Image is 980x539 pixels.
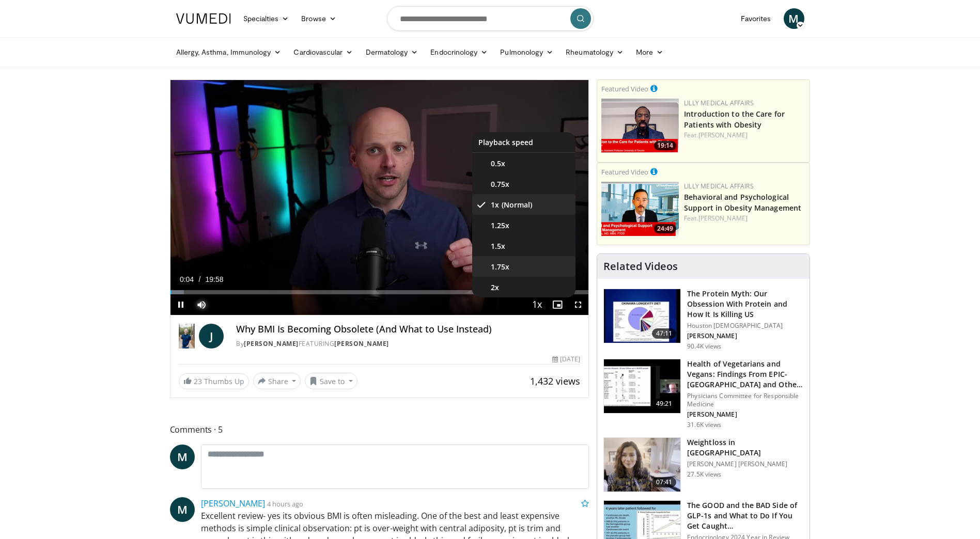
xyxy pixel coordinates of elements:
span: 49:21 [652,399,677,409]
a: Specialties [237,8,295,29]
img: VuMedi Logo [176,13,231,24]
p: [PERSON_NAME] [PERSON_NAME] [687,460,803,468]
div: Progress Bar [170,290,589,294]
a: Behavioral and Psychological Support in Obesity Management [684,192,801,213]
a: Rheumatology [559,42,630,62]
p: [PERSON_NAME] [687,332,803,340]
a: M [170,497,195,522]
video-js: Video Player [170,80,589,315]
span: 19:14 [654,141,676,150]
a: M [784,8,804,29]
a: Lilly Medical Affairs [684,182,754,191]
a: 19:14 [601,99,679,153]
a: 49:21 Health of Vegetarians and Vegans: Findings From EPIC-[GEOGRAPHIC_DATA] and Othe… Physicians... [603,359,803,429]
h3: Health of Vegetarians and Vegans: Findings From EPIC-[GEOGRAPHIC_DATA] and Othe… [687,359,803,390]
a: Lilly Medical Affairs [684,99,754,107]
button: Mute [191,294,212,315]
a: [PERSON_NAME] [334,339,389,348]
h3: The GOOD and the BAD Side of GLP-1s and What to Do If You Get Caught… [687,500,803,531]
div: Feat. [684,131,805,140]
span: / [199,275,201,283]
a: M [170,445,195,469]
a: [PERSON_NAME] [201,498,265,509]
span: 1.75x [491,262,509,272]
img: 606f2b51-b844-428b-aa21-8c0c72d5a896.150x105_q85_crop-smart_upscale.jpg [604,359,680,413]
small: Featured Video [601,84,648,93]
h4: Related Videos [603,260,678,273]
p: 31.6K views [687,421,721,429]
span: 23 [194,376,202,386]
a: 07:41 Weightloss in [GEOGRAPHIC_DATA] [PERSON_NAME] [PERSON_NAME] 27.5K views [603,437,803,492]
span: 24:49 [654,224,676,233]
div: By FEATURING [236,339,580,348]
img: b7b8b05e-5021-418b-a89a-60a270e7cf82.150x105_q85_crop-smart_upscale.jpg [604,289,680,343]
a: [PERSON_NAME] [244,339,299,348]
span: 1.5x [491,241,505,251]
a: More [630,42,670,62]
a: Browse [295,8,343,29]
span: 2x [491,282,499,293]
button: Pause [170,294,191,315]
a: Introduction to the Care for Patients with Obesity [684,109,785,130]
button: Enable picture-in-picture mode [547,294,568,315]
img: Dr. Jordan Rennicke [179,324,195,348]
span: 0.5x [491,158,505,169]
button: Save to [305,373,357,389]
span: 47:11 [652,328,677,339]
span: 1,432 views [530,375,580,387]
a: [PERSON_NAME] [698,214,748,223]
p: [PERSON_NAME] [687,410,803,419]
a: 47:11 The Protein Myth: Our Obsession With Protein and How It Is Killing US Houston [DEMOGRAPHIC_... [603,289,803,351]
span: 0.75x [491,179,509,189]
a: Dermatology [360,42,425,62]
small: 4 hours ago [267,499,303,509]
small: Featured Video [601,167,648,177]
p: 90.4K views [687,342,721,351]
div: [DATE] [552,355,580,364]
button: Playback Rate [526,294,547,315]
p: 27.5K views [687,470,721,479]
img: 9983fed1-7565-45be-8934-aef1103ce6e2.150x105_q85_crop-smart_upscale.jpg [604,438,680,492]
input: Search topics, interventions [387,6,594,31]
span: 19:58 [206,275,224,283]
a: 24:49 [601,182,679,236]
a: [PERSON_NAME] [698,131,748,139]
h4: Why BMI Is Becoming Obsolete (And What to Use Instead) [236,324,580,335]
a: J [199,324,224,348]
a: 23 Thumbs Up [179,373,249,389]
img: acc2e291-ced4-4dd5-b17b-d06994da28f3.png.150x105_q85_crop-smart_upscale.png [601,99,679,153]
a: Pulmonology [494,42,559,62]
span: 0:04 [180,275,194,283]
p: Houston [DEMOGRAPHIC_DATA] [687,322,803,330]
div: Feat. [684,214,805,223]
a: Allergy, Asthma, Immunology [170,42,288,62]
p: Physicians Committee for Responsible Medicine [687,392,803,408]
span: 1x [491,200,499,210]
span: 1.25x [491,220,509,231]
img: ba3304f6-7838-4e41-9c0f-2e31ebde6754.png.150x105_q85_crop-smart_upscale.png [601,182,679,236]
span: 07:41 [652,477,677,487]
a: Endocrinology [424,42,494,62]
h3: Weightloss in [GEOGRAPHIC_DATA] [687,437,803,458]
h3: The Protein Myth: Our Obsession With Protein and How It Is Killing US [687,289,803,320]
a: Favorites [735,8,777,29]
button: Fullscreen [568,294,588,315]
a: Cardiovascular [287,42,359,62]
span: Comments 5 [170,423,589,436]
button: Share [253,373,301,389]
